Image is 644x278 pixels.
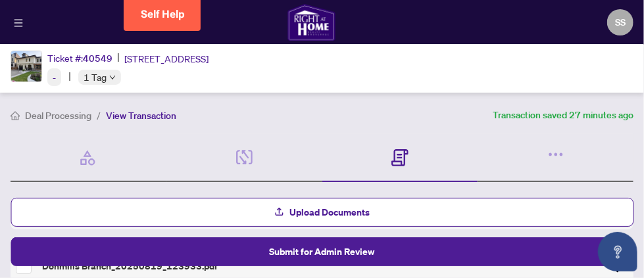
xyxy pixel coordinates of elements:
span: down [109,74,116,81]
div: Ticket #: [47,51,112,66]
span: Submit for Admin Review [270,241,375,262]
span: Deal Processing [25,110,91,122]
li: / [97,108,101,123]
div: Donmills Branch_20250819_123933.pdf [42,259,597,273]
button: Submit for Admin Review [11,237,633,266]
button: Upload Documents [11,198,633,227]
img: logo [287,4,335,41]
span: Self Help [141,8,185,20]
span: 40549 [83,53,112,64]
span: - [53,72,56,83]
span: home [11,111,20,120]
span: SS [615,15,626,30]
img: IMG-E12236527_1.jpg [11,51,41,81]
span: View Transaction [106,110,176,122]
button: Open asap [598,232,637,271]
span: Upload Documents [290,202,370,223]
span: menu [14,18,23,28]
article: Transaction saved 27 minutes ago [493,108,633,123]
span: 1 Tag [84,70,107,85]
span: [STREET_ADDRESS] [124,51,209,66]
